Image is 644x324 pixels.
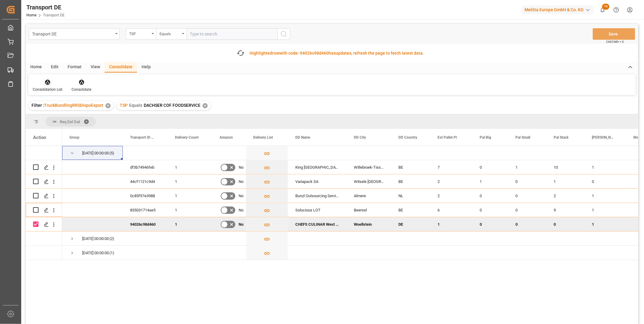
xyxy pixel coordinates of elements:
[522,4,596,15] button: Melitta Europa GmbH & Co. KG
[430,217,472,231] div: 1
[33,135,46,140] div: Action
[129,30,150,37] div: TSP
[391,203,430,217] div: BE
[438,135,457,140] span: Est Pallet Pl
[508,189,546,203] div: 0
[546,174,585,188] div: 1
[220,135,233,140] span: Amazon
[585,160,626,174] div: 1
[239,189,243,203] span: No
[347,217,391,231] div: Woellstein
[26,146,62,160] div: Press SPACE to select this row.
[123,174,168,188] div: 44cf1121c9d4
[156,28,186,40] button: open menu
[329,51,336,56] span: has
[609,3,623,17] button: Help Center
[82,232,109,246] div: [DATE] 00:00:00
[398,135,417,140] span: DD Country
[250,50,424,56] div: Highlighted with code: updates, refresh the page to fetch latest data.
[239,203,243,217] span: No
[253,135,273,140] span: Delivery List
[82,146,109,160] div: [DATE] 00:00:00
[508,160,546,174] div: 1
[554,135,569,140] span: Pal Stack
[26,246,62,260] div: Press SPACE to select this row.
[273,51,280,56] span: row
[86,62,105,73] div: View
[347,160,391,174] div: Willebroek-Tisselt
[26,62,46,73] div: Home
[300,51,329,56] span: 94026c98d460
[472,217,508,231] div: 0
[129,103,142,108] span: Equals
[32,103,44,108] span: Filter :
[26,13,36,17] a: Home
[288,189,347,203] div: Bunzl Outsourcing Services Bv
[602,4,609,10] span: 16
[522,5,593,14] div: Melitta Europa GmbH & Co. KG
[123,189,168,203] div: 0c85f97e3988
[592,135,613,140] span: [PERSON_NAME]
[26,160,62,174] div: Press SPACE to select this row.
[72,87,91,92] div: Consolidate
[593,28,635,40] button: Save
[120,103,128,108] span: TSP
[391,160,430,174] div: BE
[347,174,391,188] div: Wilsele [GEOGRAPHIC_DATA]
[186,28,277,40] input: Type to search
[472,203,508,217] div: 0
[126,28,156,40] button: open menu
[391,174,430,188] div: BE
[288,203,347,217] div: Solucious LOT
[472,160,508,174] div: 0
[130,135,155,140] span: Transport ID Logward
[480,135,491,140] span: Pal Big
[69,135,79,140] span: Group
[168,189,212,203] div: 1
[546,217,585,231] div: 0
[606,39,624,44] span: Ctrl/CMD + S
[430,203,472,217] div: 6
[508,174,546,188] div: 0
[515,135,530,140] span: Pal Small
[123,217,168,231] div: 94026c98d460
[32,30,113,37] div: Transport DE
[239,218,243,231] span: No
[60,120,80,124] span: Req Del Dat
[144,103,200,108] span: DACHSER COF FOODSERVICE
[29,28,120,40] button: open menu
[44,103,103,108] span: TruckBundlingRRSDispoExport
[63,62,86,73] div: Format
[288,160,347,174] div: King [GEOGRAPHIC_DATA] [GEOGRAPHIC_DATA]
[472,189,508,203] div: 0
[175,135,199,140] span: Delivery Count
[168,203,212,217] div: 1
[430,160,472,174] div: 7
[137,62,155,73] div: Help
[123,203,168,217] div: 835031714ae5
[109,246,114,260] span: (1)
[26,174,62,189] div: Press SPACE to select this row.
[546,160,585,174] div: 10
[391,189,430,203] div: NL
[82,246,109,260] div: [DATE] 00:00:00
[26,3,65,12] div: Transport DE
[430,174,472,188] div: 2
[239,175,243,189] span: No
[239,160,243,174] span: No
[26,231,62,246] div: Press SPACE to select this row.
[585,203,626,217] div: 1
[105,62,137,73] div: Consolidate
[472,174,508,188] div: 1
[288,217,347,231] div: CHEFS CULINAR West GmbH [DOMAIN_NAME]
[347,203,391,217] div: Beersel
[123,160,168,174] div: df3b74946feb
[109,232,114,246] span: (2)
[109,146,114,160] span: (5)
[430,189,472,203] div: 2
[277,28,290,40] button: search button
[508,217,546,231] div: 0
[585,217,626,231] div: 1
[168,160,212,174] div: 1
[354,135,366,140] span: DD City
